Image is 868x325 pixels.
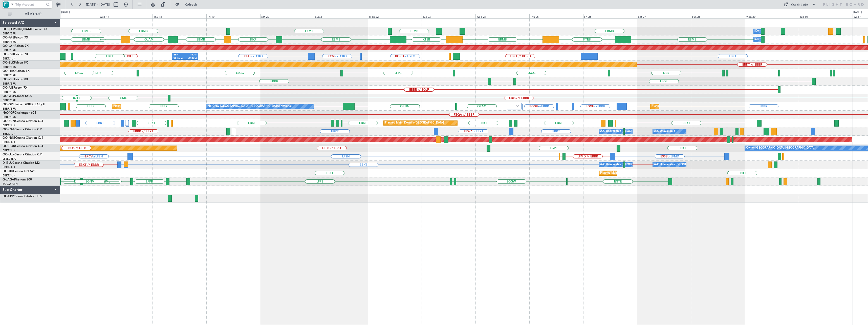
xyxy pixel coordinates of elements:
a: EBBR/BRU [3,115,16,119]
div: [DATE] [61,10,70,14]
a: EBKT/KJK [3,174,15,177]
a: EBBR/BRU [3,73,16,77]
div: Sun 28 [691,14,745,18]
div: Owner Melsbroek Air Base [755,27,789,35]
a: OO-FSXFalcon 7X [3,53,28,56]
div: A/C Unavailable [GEOGRAPHIC_DATA] ([GEOGRAPHIC_DATA] National) [600,128,694,135]
a: OO-LAHFalcon 7X [3,45,29,48]
span: G-JAGA [3,178,14,181]
div: Thu 25 [529,14,583,18]
a: EBBR/BRU [3,48,16,52]
a: EBBR/BRU [3,40,16,44]
span: OO-FSX [3,53,14,56]
a: EBBR/BRU [3,98,16,102]
a: OO-ELKFalcon 8X [3,61,28,64]
div: KLAS [185,53,197,57]
img: arrow-gray.svg [516,105,519,107]
span: OO-ROK [3,145,15,148]
a: OO-JIDCessna CJ1 525 [3,170,35,173]
span: Refresh [180,3,202,6]
a: OO-[PERSON_NAME]Falcon 7X [3,28,47,31]
a: OO-GPEFalcon 900EX EASy II [3,103,45,106]
span: OO-HHO [3,70,16,73]
div: 20:30 Z [185,56,197,60]
div: Planned Maint Kortrijk-[GEOGRAPHIC_DATA] [385,119,444,127]
button: All Aircraft [6,10,55,18]
div: A/C Unavailable [GEOGRAPHIC_DATA] ([GEOGRAPHIC_DATA] National) [600,161,694,169]
div: Planned Maint Kortrijk-[GEOGRAPHIC_DATA] [600,169,659,177]
span: OE-GPP [3,195,14,198]
a: EBKT/KJK [3,165,15,169]
div: No Crew [GEOGRAPHIC_DATA] ([GEOGRAPHIC_DATA] National) [208,103,292,110]
a: OO-NSGCessna Citation CJ4 [3,136,43,139]
div: [DATE] [853,10,862,14]
a: EBKT/KJK [3,140,15,144]
a: OO-LUXCessna Citation CJ4 [3,153,42,156]
div: Planned Maint [GEOGRAPHIC_DATA] ([GEOGRAPHIC_DATA] National) [113,103,205,110]
span: [DATE] - [DATE] [86,2,110,7]
span: OO-LAH [3,45,15,48]
button: Quick Links [781,1,818,9]
span: OO-LXA [3,128,14,131]
button: Refresh [173,1,203,9]
span: OO-ZUN [3,120,15,123]
span: D-IBLU [3,161,12,165]
a: EBBR/BRU [3,65,16,69]
a: EBKT/KJK [3,149,15,152]
span: OO-GPE [3,103,14,106]
div: Owner Melsbroek Air Base [755,36,789,43]
a: EBKT/KJK [3,57,15,60]
div: Quick Links [791,3,808,8]
a: EBBR/BRU [3,82,16,86]
div: Owner [GEOGRAPHIC_DATA]-[GEOGRAPHIC_DATA] [746,144,814,152]
div: A/C Unavailable [GEOGRAPHIC_DATA]-[GEOGRAPHIC_DATA] [654,161,735,169]
span: N604GF [3,111,14,114]
span: OO-JID [3,170,13,173]
div: Mon 29 [745,14,799,18]
div: Fri 26 [583,14,637,18]
a: OO-ZUNCessna Citation CJ4 [3,120,43,123]
span: All Aircraft [13,12,53,16]
span: OO-ELK [3,61,14,64]
div: EBKT [173,53,185,57]
a: OO-FAEFalcon 7X [3,36,28,39]
a: EBKT/KJK [3,132,15,136]
div: 08:50 Z [173,56,185,60]
div: Sun 21 [314,14,368,18]
span: OO-[PERSON_NAME] [3,28,33,31]
a: N604GFChallenger 604 [3,111,36,114]
span: OO-NSG [3,136,15,139]
div: Planned Maint [GEOGRAPHIC_DATA] ([GEOGRAPHIC_DATA] National) [652,103,743,110]
a: OO-HHOFalcon 8X [3,70,30,73]
a: EBBR/BRU [3,32,16,35]
a: EBBR/BRU [3,90,16,94]
span: OO-FAE [3,36,14,39]
a: OO-WLPGlobal 5500 [3,95,32,98]
span: OO-LUX [3,153,14,156]
a: OO-LXACessna Citation CJ4 [3,128,42,131]
a: EBBR/BRU [3,107,16,111]
div: Tue 23 [422,14,475,18]
div: A/C Unavailable [654,128,675,135]
span: OO-WLP [3,95,15,98]
a: D-IBLUCessna Citation M2 [3,161,40,165]
input: Trip Account [15,1,45,8]
div: Sat 27 [637,14,691,18]
a: LFSN/ENC [3,157,16,161]
div: Tue 16 [45,14,99,18]
div: Wed 17 [99,14,153,18]
a: OE-GPPCessna Citation XLS [3,195,42,198]
a: EGGW/LTN [3,182,18,186]
div: Thu 18 [153,14,206,18]
div: Mon 22 [368,14,422,18]
a: OO-AIEFalcon 7X [3,86,27,89]
a: OO-ROKCessna Citation CJ4 [3,145,43,148]
div: Sat 20 [260,14,314,18]
a: OO-VSFFalcon 8X [3,78,28,81]
div: Wed 24 [475,14,529,18]
div: Fri 19 [206,14,260,18]
div: Tue 30 [799,14,853,18]
span: OO-AIE [3,86,13,89]
span: OO-VSF [3,78,14,81]
a: G-JAGAPhenom 300 [3,178,32,181]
